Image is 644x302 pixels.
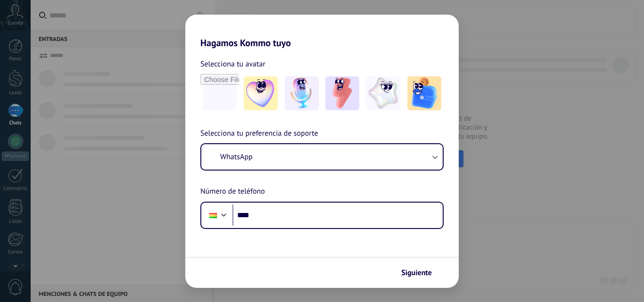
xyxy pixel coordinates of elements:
span: WhatsApp [220,152,253,162]
div: Bolivia: + 591 [204,205,222,225]
img: -5.jpeg [407,76,441,110]
img: -2.jpeg [285,76,319,110]
span: Selecciona tu avatar [200,58,265,70]
button: Siguiente [397,265,445,281]
span: Número de teléfono [200,186,265,198]
img: -3.jpeg [325,76,359,110]
button: WhatsApp [201,144,443,170]
img: -1.jpeg [244,76,278,110]
span: Selecciona tu preferencia de soporte [200,128,318,140]
h2: Hagamos Kommo tuyo [185,15,459,49]
img: -4.jpeg [366,76,400,110]
span: Siguiente [401,269,432,276]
